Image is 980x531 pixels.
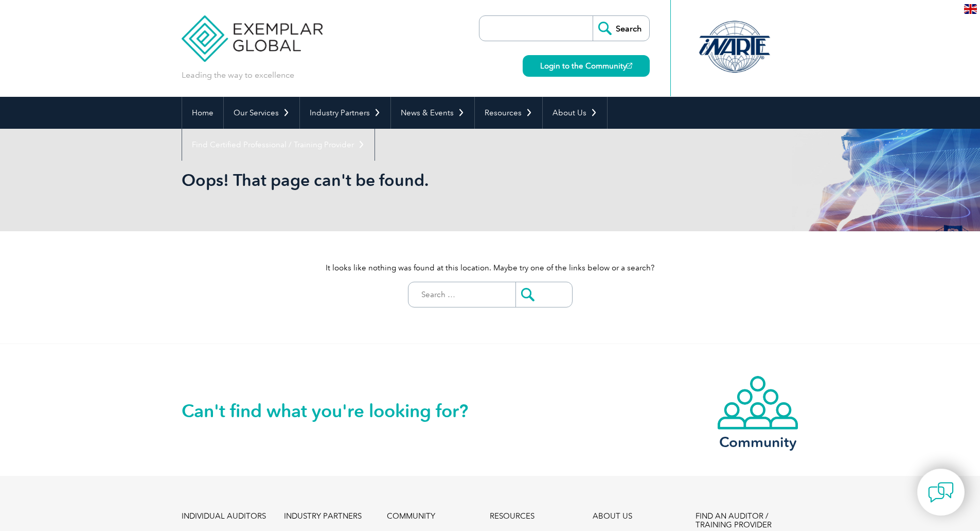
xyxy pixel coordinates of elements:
[475,97,542,129] a: Resources
[182,512,266,521] a: INDIVIDUAL AUDITORS
[593,512,632,521] a: ABOUT US
[717,375,799,431] img: icon-community.webp
[300,97,390,129] a: Industry Partners
[391,97,474,129] a: News & Events
[182,129,375,161] a: Find Certified Professional / Training Provider
[490,512,534,521] a: RESOURCES
[717,436,799,449] h3: Community
[284,512,362,521] a: INDUSTRY PARTNERS
[224,97,299,129] a: Our Services
[964,4,977,14] img: en
[523,55,650,77] a: Login to the Community
[543,97,607,129] a: About Us
[182,97,223,129] a: Home
[182,262,799,273] p: It looks like nothing was found at this location. Maybe try one of the links below or a search?
[928,479,954,505] img: contact-chat.png
[717,375,799,449] a: Community
[515,282,572,307] input: Submit
[182,403,490,419] h2: Can't find what you're looking for?
[387,512,435,521] a: COMMUNITY
[182,170,577,190] h1: Oops! That page can't be found.
[182,70,294,81] p: Leading the way to excellence
[696,512,798,529] a: FIND AN AUDITOR / TRAINING PROVIDER
[627,63,632,68] img: open_square.png
[593,16,649,41] input: Search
